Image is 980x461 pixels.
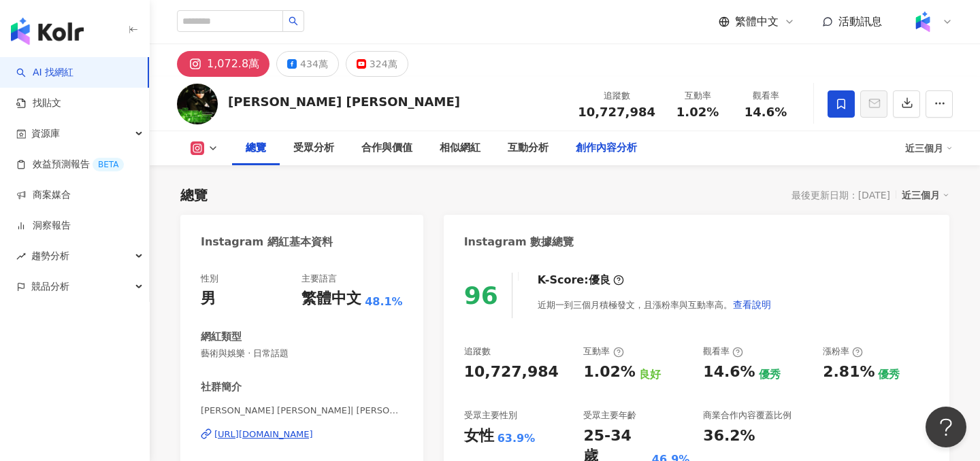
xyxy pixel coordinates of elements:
[346,51,408,77] button: 324萬
[301,288,361,309] div: 繁體中文
[177,84,218,124] img: KOL Avatar
[578,105,655,119] span: 10,727,984
[703,426,755,447] div: 36.2%
[745,105,787,119] span: 14.6%
[703,409,791,422] div: 商業合作內容覆蓋比例
[16,188,71,202] a: 商案媒合
[370,54,397,73] div: 324萬
[759,367,781,382] div: 優秀
[464,362,559,383] div: 10,727,984
[31,241,69,271] span: 趨勢分析
[201,380,242,394] div: 社群簡介
[464,345,491,358] div: 追蹤數
[289,16,298,26] span: search
[508,140,549,156] div: 互動分析
[926,407,966,447] iframe: Help Scout Beacon - Open
[733,299,771,310] span: 查看說明
[823,362,875,383] div: 2.81%
[301,273,337,285] div: 主要語言
[583,409,636,422] div: 受眾主要年齡
[910,9,936,35] img: Kolr%20app%20icon%20%281%29.png
[583,345,623,358] div: 互動率
[201,405,403,417] span: [PERSON_NAME] [PERSON_NAME]| [PERSON_NAME]
[676,105,719,119] span: 1.02%
[16,158,124,171] a: 效益預測報告BETA
[365,294,403,309] span: 48.1%
[440,140,480,156] div: 相似網紅
[791,190,890,201] div: 最後更新日期：[DATE]
[16,66,73,80] a: searchAI 找網紅
[201,330,242,344] div: 網紅類型
[464,409,517,422] div: 受眾主要性別
[538,273,624,288] div: K-Score :
[201,428,403,441] a: [URL][DOMAIN_NAME]
[902,186,949,204] div: 近三個月
[16,252,26,261] span: rise
[672,89,723,103] div: 互動率
[201,273,218,285] div: 性別
[703,362,755,383] div: 14.6%
[538,291,772,318] div: 近期一到三個月積極發文，且漲粉率與互動率高。
[464,281,498,309] div: 96
[201,347,403,360] span: 藝術與娛樂 · 日常話題
[293,140,334,156] div: 受眾分析
[207,54,259,73] div: 1,072.8萬
[905,137,953,159] div: 近三個月
[300,54,328,73] div: 434萬
[878,367,900,382] div: 優秀
[578,89,655,103] div: 追蹤數
[740,89,791,103] div: 觀看率
[735,14,779,29] span: 繁體中文
[180,186,208,205] div: 總覽
[16,97,61,110] a: 找貼文
[11,18,84,45] img: logo
[576,140,637,156] div: 創作內容分析
[246,140,266,156] div: 總覽
[838,15,882,28] span: 活動訊息
[464,235,574,250] div: Instagram 數據總覽
[823,345,863,358] div: 漲粉率
[31,271,69,302] span: 競品分析
[703,345,743,358] div: 觀看率
[497,431,536,446] div: 63.9%
[201,288,216,309] div: 男
[31,118,60,149] span: 資源庫
[177,51,269,77] button: 1,072.8萬
[276,51,339,77] button: 434萬
[201,235,333,250] div: Instagram 網紅基本資料
[16,219,71,233] a: 洞察報告
[589,273,610,288] div: 優良
[639,367,661,382] div: 良好
[228,93,460,110] div: [PERSON_NAME] [PERSON_NAME]
[214,428,313,441] div: [URL][DOMAIN_NAME]
[361,140,412,156] div: 合作與價值
[732,291,772,318] button: 查看說明
[583,362,635,383] div: 1.02%
[464,426,494,447] div: 女性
